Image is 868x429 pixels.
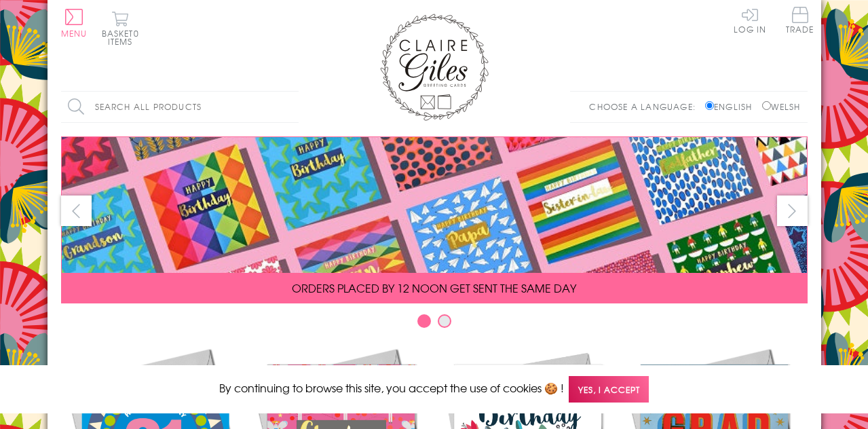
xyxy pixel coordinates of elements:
[61,195,92,226] button: prev
[380,14,489,121] img: Claire Giles Greetings Cards
[705,100,759,113] label: English
[61,92,299,122] input: Search all products
[777,195,808,226] button: next
[108,27,139,48] span: 0 items
[102,11,139,45] button: Basket0 items
[589,100,702,113] p: Choose a language:
[734,7,766,33] a: Log In
[438,314,451,328] button: Carousel Page 2
[61,9,88,37] button: Menu
[417,314,431,328] button: Carousel Page 1 (Current Slide)
[569,376,649,403] span: Yes, I accept
[762,100,801,113] label: Welsh
[762,101,771,110] input: Welsh
[786,7,814,36] a: Trade
[786,7,814,33] span: Trade
[705,101,714,110] input: English
[292,280,576,296] span: ORDERS PLACED BY 12 NOON GET SENT THE SAME DAY
[285,92,299,122] input: Search
[61,27,88,39] span: Menu
[61,314,808,335] div: Carousel Pagination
